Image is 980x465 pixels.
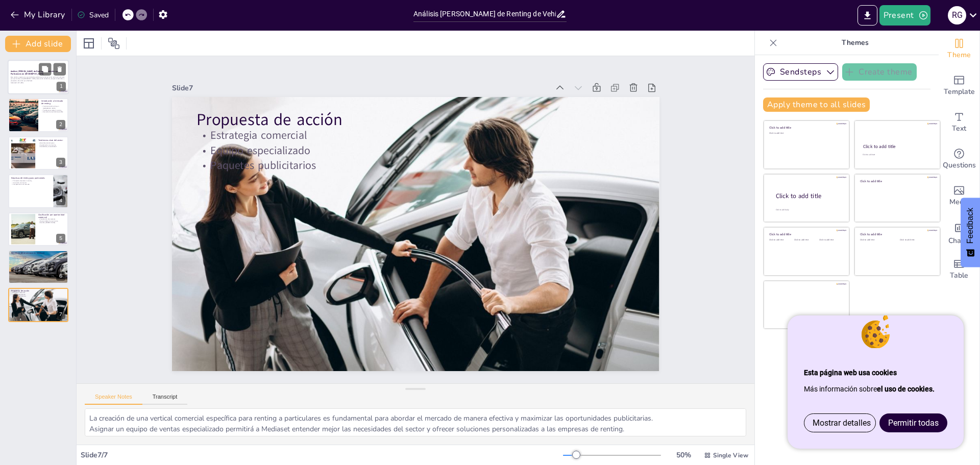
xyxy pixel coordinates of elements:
button: Apply theme to all slides [763,97,870,112]
p: Empresas de renting para particulares [11,177,51,180]
span: Position [108,37,120,50]
button: Export to PowerPoint [857,5,877,26]
p: Tendencias clave del sector [38,139,65,142]
strong: Esta página web usa cookies [804,369,897,377]
p: Beneficios de anunciarse en Mediaset [11,252,65,255]
div: 6 [56,272,65,281]
div: Click to add text [900,239,932,241]
div: Add images, graphics, shapes or video [939,178,979,214]
div: Click to add title [863,143,931,150]
p: Estrategia comercial [196,128,634,143]
button: Speaker Notes [85,394,142,405]
span: Table [950,270,968,281]
p: Digitalización en el renting [38,144,65,146]
strong: Análisis [PERSON_NAME] de Renting de Vehículos para Particulares en [GEOGRAPHIC_DATA] [11,70,60,76]
div: 7 [56,310,65,319]
button: Sendsteps [763,63,838,81]
div: 50 % [671,450,696,460]
div: Add ready made slides [939,67,979,104]
p: Equipo especializado [11,293,65,296]
div: Change the overall theme [939,31,979,67]
p: Principales empresas en renting [11,180,51,182]
div: 1 [57,82,66,91]
p: Propuesta de acción [11,289,65,292]
div: 2 [8,98,68,132]
p: Equipo especializado [196,143,634,158]
a: Permitir todas [880,414,947,432]
div: 3 [56,158,65,167]
textarea: La creación de una vertical comercial específica para renting a particulares es fundamental para ... [85,408,746,436]
p: Demanda de movilidad sostenible [41,111,65,113]
div: Click to add text [819,239,842,241]
div: Click to add text [860,239,892,241]
p: Tendencias actuales en renting [41,109,65,111]
span: Template [944,86,975,97]
div: 3 [8,136,68,170]
div: R G [948,6,966,25]
div: Layout [81,35,97,52]
p: Propuesta de acción [196,108,634,131]
p: Alcance masivo [11,254,65,256]
span: Feedback [966,208,975,243]
div: 4 [56,196,65,205]
button: Transcript [142,394,188,405]
div: Click to add text [769,239,792,241]
p: Electrificación del sector [38,142,65,144]
p: Segmentación efectiva [11,256,65,258]
p: Clasificación por oportunidad comercial [38,213,65,219]
div: Click to add text [794,239,817,241]
p: Innovación en el sector [11,182,51,184]
div: Click to add title [769,232,842,236]
div: Click to add text [863,154,930,156]
p: Themes [781,31,928,55]
div: Saved [77,10,109,20]
div: Slide 7 / 7 [81,450,563,460]
div: Add text boxes [939,104,979,141]
button: Feedback - Show survey [961,198,980,267]
div: 1 [8,60,69,94]
div: Add a table [939,251,979,288]
span: Questions [943,160,976,171]
p: Clasificación de empresas [38,218,65,220]
div: Get real-time input from your audience [939,141,979,178]
p: Paquetes publicitarios [196,158,634,174]
div: Click to add body [776,209,840,211]
p: Introducción al mercado de renting [41,99,65,105]
span: Theme [947,50,971,61]
button: Create theme [842,63,917,81]
button: Present [879,5,930,26]
div: Click to add title [860,232,933,236]
p: Este análisis presenta las oportunidades publicitarias en el sector de renting de vehículos para ... [11,76,66,82]
div: 5 [56,234,65,243]
div: 2 [56,120,65,129]
p: Más información sobre [804,381,947,397]
div: Click to add title [776,192,841,201]
p: Desafíos [PERSON_NAME] [38,222,65,224]
p: Flexibilidad y sostenibilidad [38,146,65,148]
input: Insert title [413,7,556,21]
p: Crecimiento del renting en [GEOGRAPHIC_DATA] [41,105,65,109]
div: 6 [8,250,68,284]
button: Add slide [5,36,71,52]
p: Competencia en el mercado [11,184,51,186]
button: R G [948,5,966,26]
div: Slide 7 [172,83,549,93]
div: 5 [8,212,68,246]
p: Oportunidades de crecimiento [38,220,65,222]
span: Text [952,123,966,134]
div: Click to add title [769,126,842,130]
span: Single View [713,451,748,459]
button: Delete Slide [54,63,66,75]
p: Estrategia comercial [11,292,65,294]
a: Mostrar detalles [804,414,879,432]
span: Permitir todas [888,418,939,428]
span: Charts [948,235,970,247]
span: Mostrar detalles [813,418,871,428]
div: Click to add text [769,132,842,135]
div: 4 [8,174,68,208]
button: Duplicate Slide [39,63,51,75]
p: Generated with [URL] [11,82,66,84]
div: Add charts and graphs [939,214,979,251]
a: el uso de cookies. [877,385,935,393]
p: Formatos innovadores [11,258,65,260]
